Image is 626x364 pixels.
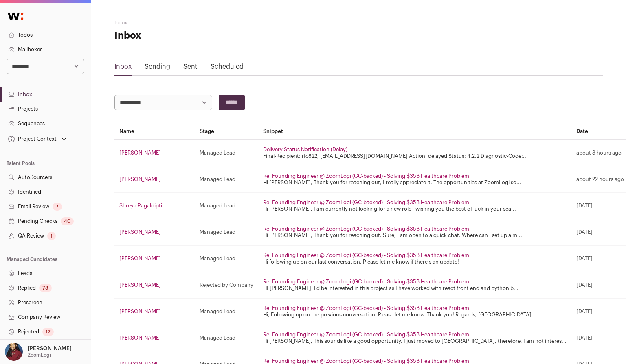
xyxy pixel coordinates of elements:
[263,226,469,231] a: Re: Founding Engineer @ ZoomLogi (GC-backed) - Solving $35B Healthcare Problem
[263,253,469,258] a: Re: Founding Engineer @ ZoomLogi (GC-backed) - Solving $35B Healthcare Problem
[195,299,258,325] td: Managed Lead
[3,8,28,24] img: Wellfound
[61,217,74,225] div: 40
[263,180,521,185] a: Hi [PERSON_NAME], Thank you for reaching out, I really appreciate it. The opportunities at ZoomLo...
[53,203,62,211] div: 7
[7,136,57,142] div: Project Context
[7,133,68,145] button: Open dropdown
[263,358,469,364] a: Re: Founding Engineer @ ZoomLogi (GC-backed) - Solving $35B Healthcare Problem
[263,279,469,284] a: Re: Founding Engineer @ ZoomLogi (GC-backed) - Solving $35B Healthcare Problem
[195,246,258,272] td: Managed Lead
[263,173,469,179] a: Re: Founding Engineer @ ZoomLogi (GC-backed) - Solving $35B Healthcare Problem
[119,256,161,261] a: [PERSON_NAME]
[5,343,23,361] img: 10010497-medium_jpg
[263,147,347,152] a: Delivery Status Notification (Delay)
[263,286,518,291] a: HI [PERSON_NAME], I'd be interested in this project as I have worked with react front end and pyt...
[119,335,161,340] a: [PERSON_NAME]
[3,343,73,361] button: Open dropdown
[263,153,528,159] a: Final-Recipient: rfc822; [EMAIL_ADDRESS][DOMAIN_NAME] Action: delayed Status: 4.2.2 Diagnostic-Co...
[114,123,195,140] th: Name
[119,309,161,314] a: [PERSON_NAME]
[119,177,161,182] a: [PERSON_NAME]
[119,150,161,155] a: [PERSON_NAME]
[47,232,56,240] div: 1
[263,259,459,264] a: Hi following up on our last conversation. Please let me know if there's an update!
[39,284,52,292] div: 78
[195,123,258,140] th: Stage
[263,206,516,211] a: Hi [PERSON_NAME], I am currently not looking for a new role - wishing you the best of luck in you...
[263,312,532,317] a: Hi, Following up on the previous conversation. Please let me know. Thank you! Regards, [GEOGRAPHI...
[263,338,567,344] a: Hi [PERSON_NAME], This sounds like a good opportunity. I just moved to [GEOGRAPHIC_DATA], therefo...
[195,272,258,299] td: Rejected by Company
[195,193,258,219] td: Managed Lead
[258,123,571,140] th: Snippet
[28,352,51,358] p: ZoomLogi
[119,282,161,288] a: [PERSON_NAME]
[263,305,469,311] a: Re: Founding Engineer @ ZoomLogi (GC-backed) - Solving $35B Healthcare Problem
[114,63,132,70] a: Inbox
[211,63,244,70] a: Scheduled
[195,325,258,351] td: Managed Lead
[195,140,258,166] td: Managed Lead
[42,328,54,336] div: 12
[263,233,522,238] a: Hi [PERSON_NAME], Thank you for reaching out. Sure, I am open to a quick chat. Where can I set up...
[145,63,170,70] a: Sending
[195,219,258,246] td: Managed Lead
[114,20,277,26] h2: Inbox
[114,29,277,42] h1: Inbox
[183,63,198,70] a: Sent
[119,203,162,208] a: Shreya Pagaldipti
[263,200,469,205] a: Re: Founding Engineer @ ZoomLogi (GC-backed) - Solving $35B Healthcare Problem
[195,166,258,193] td: Managed Lead
[119,229,161,235] a: [PERSON_NAME]
[28,345,72,352] p: [PERSON_NAME]
[263,332,469,337] a: Re: Founding Engineer @ ZoomLogi (GC-backed) - Solving $35B Healthcare Problem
